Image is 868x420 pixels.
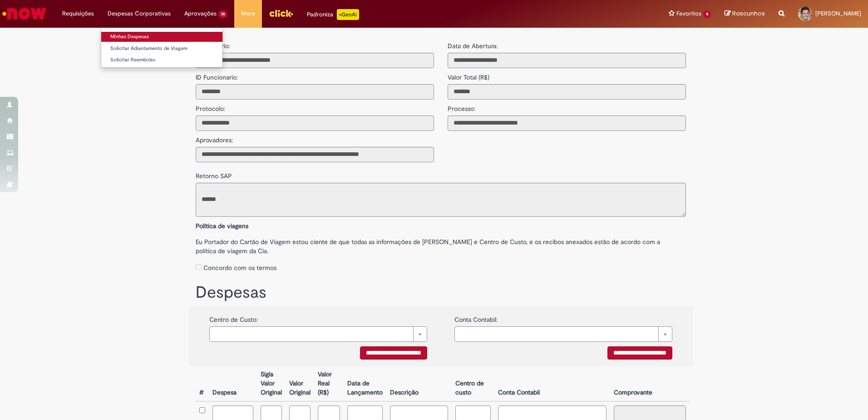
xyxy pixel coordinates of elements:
span: Aprovações [184,9,217,18]
th: Conta Contabil [494,366,610,401]
label: Aprovadores: [196,131,233,145]
label: Concordo com os termos [203,263,276,272]
a: Limpar campo {0} [454,326,672,342]
a: Rascunhos [725,10,765,18]
h1: Despesas [196,284,686,302]
label: Centro de Custo: [209,310,258,324]
span: 14 [218,10,227,18]
a: Solicitar Adiantamento de Viagem [101,44,222,54]
span: More [241,9,255,18]
th: Despesa [209,366,257,401]
a: Minhas Despesas [101,32,222,42]
label: Processo: [448,100,475,113]
img: click_logo_yellow_360x200.png [269,6,293,20]
th: Centro de custo [452,366,494,401]
label: Protocolo: [196,100,225,113]
th: Sigla Valor Original [257,366,286,401]
label: Data de Abertura: [448,41,498,50]
label: Valor Total (R$) [448,68,489,82]
span: 4 [703,10,711,18]
th: Valor Real (R$) [314,366,344,401]
th: # [196,366,209,401]
th: Comprovante [610,366,690,401]
b: Política de viagens [196,222,248,230]
label: Conta Contabil: [454,310,498,324]
img: ServiceNow [1,5,48,23]
ul: Despesas Corporativas [101,27,223,68]
a: Solicitar Reembolso [101,55,222,65]
span: Despesas Corporativas [108,9,171,18]
span: [PERSON_NAME] [815,10,861,17]
span: Rascunhos [732,9,765,18]
span: Favoritos [676,9,701,18]
th: Descrição [386,366,452,401]
div: Padroniza [307,9,359,20]
span: Requisições [62,9,94,18]
label: ID Funcionario: [196,68,238,82]
th: Valor Original [286,366,314,401]
p: +GenAi [337,9,359,20]
th: Data de Lançamento [344,366,386,401]
label: Eu Portador do Cartão de Viagem estou ciente de que todas as informações de [PERSON_NAME] e Centr... [196,233,686,255]
a: Limpar campo {0} [209,326,427,342]
label: Retorno SAP [196,167,232,180]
